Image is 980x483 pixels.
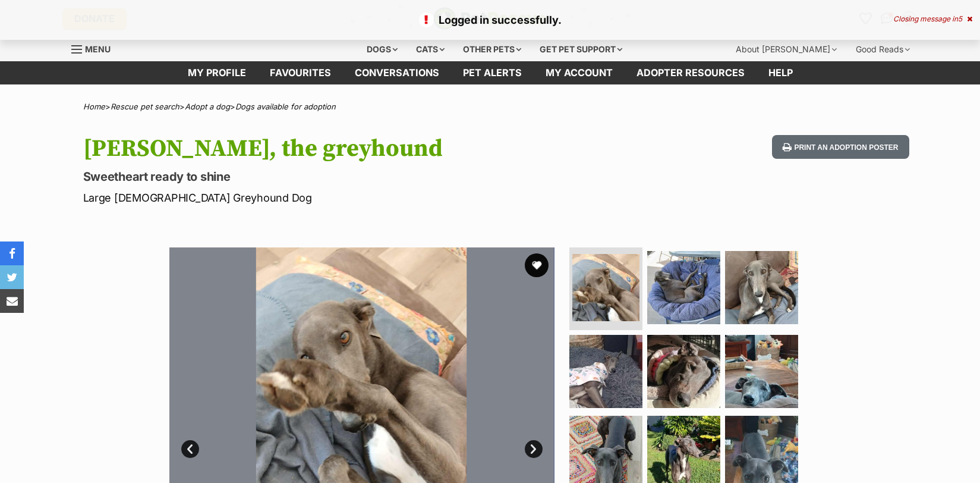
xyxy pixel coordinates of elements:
p: Logged in successfully. [12,12,968,28]
a: Next [525,440,543,458]
img: Photo of Dixie, The Greyhound [725,335,798,408]
a: My account [534,61,625,84]
a: Pet alerts [451,61,534,84]
p: Large [DEMOGRAPHIC_DATA] Greyhound Dog [83,190,586,206]
a: My profile [176,61,258,84]
h1: [PERSON_NAME], the greyhound [83,135,586,162]
img: Photo of Dixie, The Greyhound [725,251,798,324]
a: Help [757,61,805,84]
a: Dogs available for adoption [235,102,336,111]
img: Photo of Dixie, The Greyhound [647,251,720,324]
span: 5 [958,14,962,23]
div: Other pets [455,37,530,61]
div: Dogs [358,37,406,61]
div: Get pet support [531,37,631,61]
img: Photo of Dixie, The Greyhound [569,335,642,408]
a: Adopt a dog [185,102,230,111]
a: Home [83,102,105,111]
img: Photo of Dixie, The Greyhound [572,254,639,321]
a: Favourites [258,61,343,84]
img: Photo of Dixie, The Greyhound [647,335,720,408]
div: Cats [408,37,453,61]
button: favourite [525,253,549,277]
div: Good Reads [847,37,918,61]
a: Menu [71,37,119,59]
a: Prev [181,440,199,458]
a: Rescue pet search [111,102,179,111]
a: conversations [343,61,451,84]
button: Print an adoption poster [772,135,909,159]
a: Adopter resources [625,61,757,84]
div: Closing message in [893,15,972,23]
span: Menu [85,44,111,54]
p: Sweetheart ready to shine [83,168,586,185]
div: > > > [53,102,927,111]
div: About [PERSON_NAME] [727,37,845,61]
